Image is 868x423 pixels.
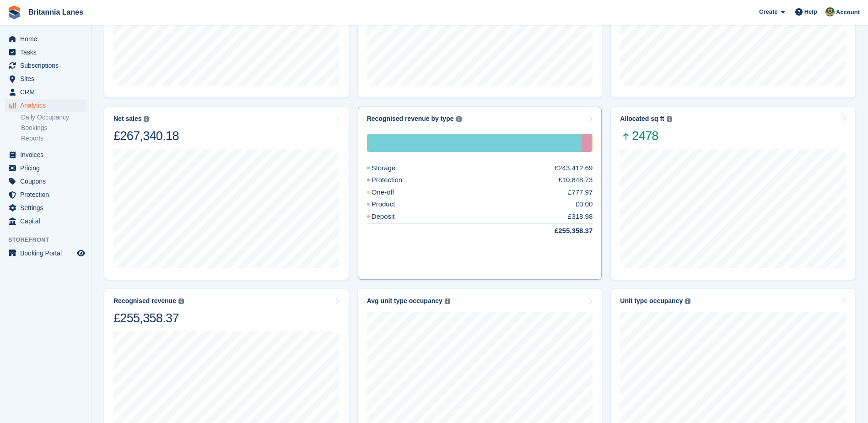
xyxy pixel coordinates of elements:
a: menu [5,188,86,201]
span: 2478 [620,128,672,144]
div: One-off [592,134,593,152]
div: Storage [367,163,418,174]
a: Preview store [75,248,86,259]
div: Avg unit type occupancy [367,297,442,305]
img: icon-info-grey-7440780725fd019a000dd9b08b2336e03edf1995a4989e88bcd33f0948082b44.svg [178,298,184,304]
a: menu [5,33,86,45]
a: menu [5,201,86,214]
img: icon-info-grey-7440780725fd019a000dd9b08b2336e03edf1995a4989e88bcd33f0948082b44.svg [445,298,450,304]
span: Account [836,8,860,17]
span: Tasks [20,46,75,59]
span: Booking Portal [20,247,75,260]
a: Reports [21,134,86,143]
span: Coupons [20,175,75,188]
img: icon-info-grey-7440780725fd019a000dd9b08b2336e03edf1995a4989e88bcd33f0948082b44.svg [144,116,149,122]
div: Recognised revenue [113,297,176,305]
span: Pricing [20,162,75,174]
span: Sites [20,72,75,85]
a: menu [5,72,86,85]
div: Net sales [113,115,141,123]
a: menu [5,247,86,260]
div: Protection [582,134,592,152]
div: Unit type occupancy [620,297,683,305]
a: Britannia Lanes [25,5,87,20]
img: icon-info-grey-7440780725fd019a000dd9b08b2336e03edf1995a4989e88bcd33f0948082b44.svg [685,298,690,304]
div: £777.97 [568,187,593,198]
div: Protection [367,175,425,185]
a: menu [5,175,86,188]
a: menu [5,99,86,112]
img: icon-info-grey-7440780725fd019a000dd9b08b2336e03edf1995a4989e88bcd33f0948082b44.svg [456,116,462,122]
div: Deposit [593,134,593,152]
span: Home [20,33,75,45]
div: £0.00 [576,199,593,210]
div: £10,848.73 [558,175,593,185]
span: Invoices [20,148,75,161]
a: menu [5,215,86,228]
span: CRM [20,86,75,98]
span: Create [759,7,777,16]
div: £267,340.18 [113,128,179,144]
div: One-off [367,187,416,198]
div: £255,358.37 [113,310,184,326]
img: Sam Wooldridge [825,7,835,16]
a: menu [5,46,86,59]
div: Product [367,199,417,210]
div: Allocated sq ft [620,115,664,123]
img: icon-info-grey-7440780725fd019a000dd9b08b2336e03edf1995a4989e88bcd33f0948082b44.svg [667,116,672,122]
div: £255,358.37 [533,226,593,236]
span: Analytics [20,99,75,112]
span: Subscriptions [20,59,75,72]
div: Deposit [367,211,417,222]
a: Daily Occupancy [21,113,86,122]
span: Storefront [8,235,91,244]
div: £318.98 [568,211,593,222]
div: Storage [367,134,582,152]
a: Bookings [21,124,86,132]
img: stora-icon-8386f47178a22dfd0bd8f6a31ec36ba5ce8667c1dd55bd0f319d3a0aa187defe.svg [7,5,21,19]
span: Help [804,7,817,16]
a: menu [5,148,86,161]
a: menu [5,59,86,72]
a: menu [5,86,86,98]
span: Protection [20,188,75,201]
span: Settings [20,201,75,214]
span: Capital [20,215,75,228]
div: £243,412.69 [555,163,593,174]
div: Recognised revenue by type [367,115,454,123]
a: menu [5,162,86,174]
